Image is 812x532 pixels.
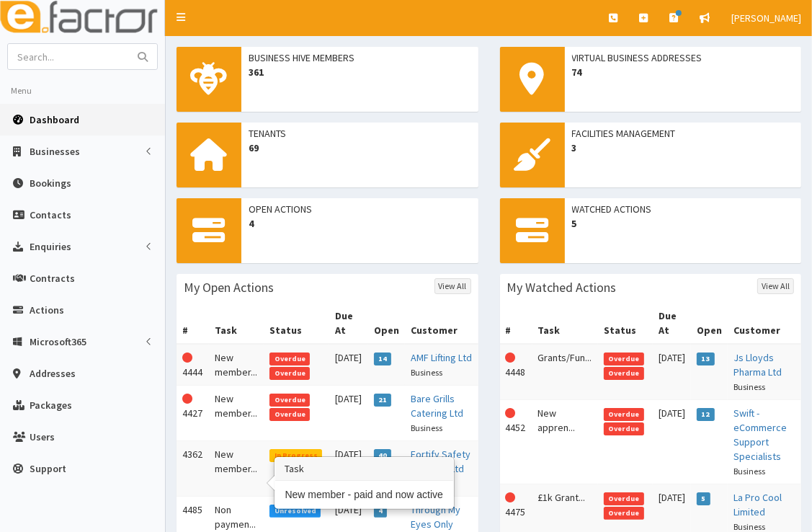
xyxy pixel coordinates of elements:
[500,400,532,484] td: 4452
[30,399,72,412] span: Packages
[249,216,471,231] span: 4
[506,408,516,418] i: This Action is overdue!
[249,65,471,79] span: 361
[177,303,209,344] th: #
[269,505,321,518] span: Unresolved
[30,208,71,221] span: Contacts
[532,400,598,484] td: New appren...
[269,367,310,380] span: Overdue
[209,386,264,441] td: New member...
[411,392,463,420] a: Bare Grills Catering Ltd
[572,202,795,216] span: Watched Actions
[30,462,66,475] span: Support
[731,12,801,25] span: [PERSON_NAME]
[269,408,310,421] span: Overdue
[374,394,392,407] span: 21
[177,441,209,497] td: 4362
[30,430,55,443] span: Users
[30,177,71,190] span: Bookings
[572,126,795,141] span: Facilities Management
[604,507,644,520] span: Overdue
[572,65,795,79] span: 74
[329,344,367,386] td: [DATE]
[209,344,264,386] td: New member...
[209,303,264,344] th: Task
[604,422,644,435] span: Overdue
[733,381,765,392] small: Business
[697,353,715,365] span: 13
[329,386,367,441] td: [DATE]
[275,481,453,508] div: New member - paid and now active
[532,303,598,344] th: Task
[269,449,322,462] span: In Progress
[374,353,392,365] span: 14
[269,394,310,407] span: Overdue
[532,344,598,400] td: Grants/Fun...
[264,303,329,344] th: Status
[368,303,405,344] th: Open
[374,505,388,518] span: 4
[30,335,86,348] span: Microsoft365
[269,353,310,365] span: Overdue
[374,449,392,462] span: 40
[411,448,470,475] a: Fortify Safety Supplies Ltd
[697,408,715,421] span: 12
[604,353,644,365] span: Overdue
[249,126,471,141] span: Tenants
[30,240,71,253] span: Enquiries
[733,491,782,518] a: La Pro Cool Limited
[275,458,453,481] h3: Task
[411,422,442,433] small: Business
[757,278,794,294] a: View All
[411,351,472,364] a: AMF Lifting Ltd
[653,400,691,484] td: [DATE]
[697,492,710,505] span: 5
[209,441,264,497] td: New member...
[405,303,478,344] th: Customer
[182,394,192,404] i: This Action is overdue!
[8,44,129,69] input: Search...
[604,367,644,380] span: Overdue
[30,145,80,158] span: Businesses
[184,281,274,294] h3: My Open Actions
[653,344,691,400] td: [DATE]
[177,344,209,386] td: 4444
[598,303,653,344] th: Status
[572,141,795,155] span: 3
[691,303,728,344] th: Open
[30,367,76,380] span: Addresses
[572,216,795,231] span: 5
[30,272,75,285] span: Contracts
[733,521,765,532] small: Business
[329,441,367,497] td: [DATE]
[249,141,471,155] span: 69
[329,303,367,344] th: Due At
[733,407,787,463] a: Swift - eCommerce Support Specialists
[506,353,516,363] i: This Action is overdue!
[604,492,644,505] span: Overdue
[653,303,691,344] th: Due At
[249,50,471,65] span: Business Hive Members
[434,278,471,294] a: View All
[507,281,617,294] h3: My Watched Actions
[411,367,442,378] small: Business
[182,353,192,363] i: This Action is overdue!
[30,303,64,316] span: Actions
[500,303,532,344] th: #
[572,50,795,65] span: Virtual Business Addresses
[604,408,644,421] span: Overdue
[733,351,782,378] a: Js Lloyds Pharma Ltd
[733,466,765,476] small: Business
[177,386,209,441] td: 4427
[506,492,516,502] i: This Action is overdue!
[249,202,471,216] span: Open Actions
[30,113,79,126] span: Dashboard
[728,303,801,344] th: Customer
[500,344,532,400] td: 4448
